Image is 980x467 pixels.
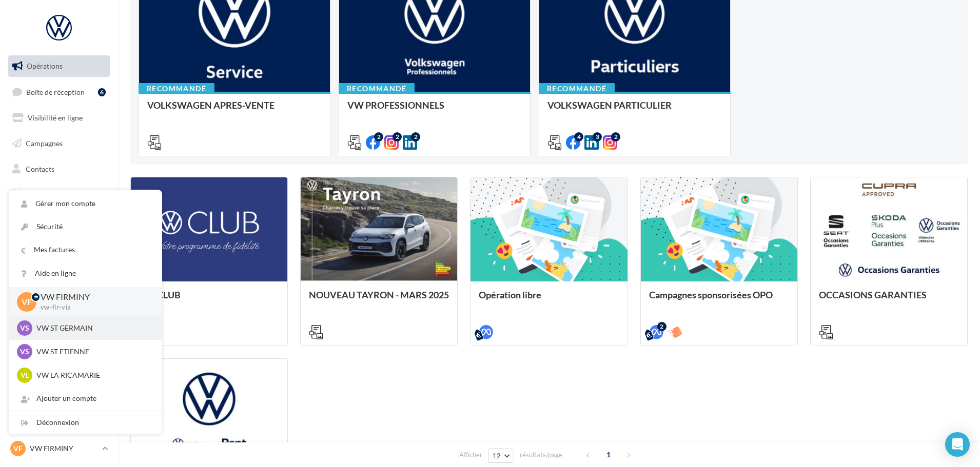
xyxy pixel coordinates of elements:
[27,62,63,70] span: Opérations
[593,132,602,141] div: 3
[26,87,85,96] span: Boîte de réception
[9,262,162,285] a: Aide en ligne
[945,432,970,457] div: Open Intercom Messenger
[30,443,98,454] p: VW FIRMINY
[98,88,106,96] div: 6
[9,192,162,215] a: Gérer mon compte
[36,370,149,380] p: VW LA RICAMARIE
[479,289,541,300] span: Opération libre
[9,411,162,434] div: Déconnexion
[36,347,149,357] p: VW ST ETIENNE
[41,303,145,312] p: vw-fir-via
[22,296,32,308] span: VF
[6,133,112,154] a: Campagnes
[147,99,275,111] span: VOLKSWAGEN APRES-VENTE
[6,107,112,129] a: Visibilité en ligne
[6,269,112,299] a: Campagnes DataOnDemand
[139,83,214,94] div: Recommandé
[611,132,620,141] div: 2
[41,291,145,303] p: VW FIRMINY
[309,289,449,300] span: NOUVEAU TAYRON - MARS 2025
[520,450,562,460] span: résultats/page
[9,238,162,261] a: Mes factures
[20,323,29,333] span: VS
[374,132,383,141] div: 2
[819,289,927,300] span: OCCASIONS GARANTIES
[539,83,615,94] div: Recommandé
[339,83,415,94] div: Recommandé
[20,347,29,357] span: VS
[6,235,112,265] a: PLV et print personnalisable
[600,446,617,463] span: 1
[393,132,402,141] div: 2
[6,158,112,180] a: Contacts
[488,449,514,463] button: 12
[8,439,110,458] a: VF VW FIRMINY
[493,452,501,460] span: 12
[9,215,162,238] a: Sécurité
[347,99,444,111] span: VW PROFESSIONNELS
[657,322,667,331] div: 2
[13,443,23,454] span: VF
[21,370,29,380] span: VL
[6,184,112,205] a: Médiathèque
[9,387,162,410] div: Ajouter un compte
[547,99,672,111] span: VOLKSWAGEN PARTICULIER
[26,139,63,148] span: Campagnes
[459,450,482,460] span: Afficher
[411,132,420,141] div: 2
[649,289,773,300] span: Campagnes sponsorisées OPO
[574,132,583,141] div: 4
[6,81,112,103] a: Boîte de réception6
[28,113,83,122] span: Visibilité en ligne
[6,55,112,77] a: Opérations
[6,209,112,231] a: Calendrier
[36,323,149,333] p: VW ST GERMAIN
[26,164,54,173] span: Contacts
